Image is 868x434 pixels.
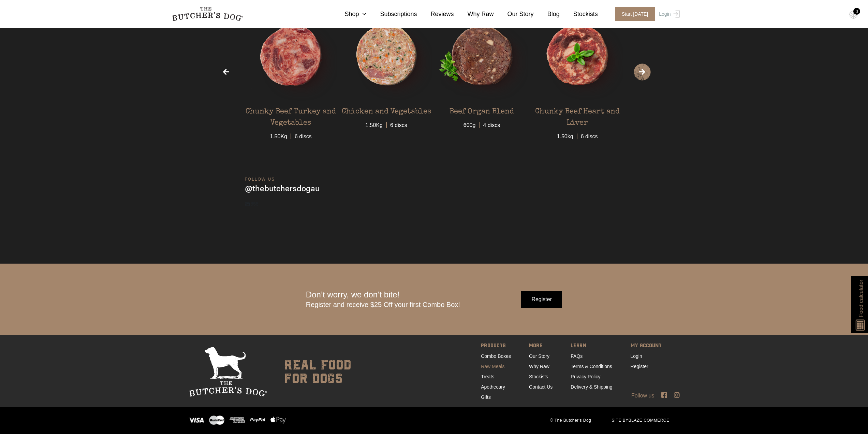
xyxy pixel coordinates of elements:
a: Start [DATE] [608,7,658,21]
a: Login [631,353,642,359]
span: 1.50kg [554,129,577,141]
span: 6 discs [577,129,601,141]
a: Delivery & Shipping [571,384,612,390]
a: Subscriptions [366,10,417,19]
a: FAQs [571,353,583,359]
a: BLAZE COMMERCE [629,418,670,423]
a: Login [657,7,679,21]
div: follow us [245,176,623,182]
span: LEARN [571,341,612,351]
a: Shop [331,10,366,19]
a: thebutchersdogau 858 posts [245,182,623,207]
a: Why Raw [454,10,494,19]
span: MY ACCOUNT [631,341,662,351]
a: Privacy Policy [571,374,600,379]
span: Next [634,64,651,81]
div: Chunky Beef Turkey and Vegetables [245,101,337,129]
a: Contact Us [529,384,553,390]
span: 600g [460,118,479,129]
a: Combo Boxes [481,353,511,359]
a: Stockists [529,374,548,379]
a: Why Raw [529,364,549,369]
a: Reviews [417,10,454,19]
div: Follow us [161,392,707,400]
span: 1.50Kg [266,129,291,141]
div: Chunky Beef Heart and Liver [531,101,623,129]
span: Food calculator [857,280,865,317]
span: 6 discs [386,118,411,129]
a: Terms & Conditions [571,364,612,369]
a: Our Story [529,353,549,359]
div: Beef Organ Blend [450,101,514,118]
span: 858 posts [245,201,259,208]
span: 1.50Kg [362,118,386,129]
a: Apothecary [481,384,505,390]
span: SITE BY [601,417,679,423]
div: real food for dogs [277,347,351,397]
div: Chicken and Vegetables [342,101,431,118]
input: Register [521,291,562,308]
a: Our Story [494,10,534,19]
a: Gifts [481,394,491,400]
a: Raw Meals [481,364,504,369]
img: TBD_Chunky-Beef-Heart-Liver-1.png [531,9,623,101]
span: © The Butcher's Dog [540,417,601,423]
span: Start [DATE] [615,7,655,21]
span: Previous [218,64,235,81]
img: TBD_Cart-Empty.png [849,10,858,19]
span: 6 discs [291,129,315,141]
h3: thebutchersdogau [245,182,320,194]
a: Register [631,364,648,369]
a: Blog [534,10,560,19]
span: Register and receive $25 Off your first Combo Box! [306,301,460,308]
div: 0 [853,8,860,15]
span: MORE [529,341,553,351]
a: Treats [481,374,494,379]
img: TBD_Organ-Meat-1.png [436,9,528,101]
a: Stockists [560,10,598,19]
img: TBD_Chunky-Beef-and-Turkey-1.png [245,9,337,101]
span: PRODUCTS [481,341,511,351]
div: Don’t worry, we don’t bite! [306,290,460,309]
span: 4 discs [479,118,503,129]
img: TBD_Chicken-and-Veg-1.png [340,9,432,101]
